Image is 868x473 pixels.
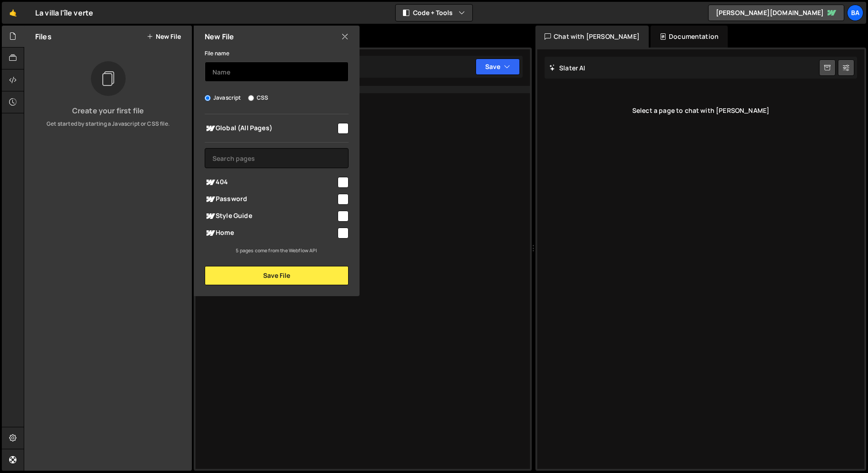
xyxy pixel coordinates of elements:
label: CSS [248,93,268,102]
span: Style Guide [205,211,336,222]
div: Chat with [PERSON_NAME] [535,26,649,48]
button: Save File [205,266,349,285]
div: La villa l'île verte [35,7,93,18]
h3: Create your first file [32,107,185,114]
label: File name [205,49,229,58]
h2: Files [35,32,52,42]
span: 404 [205,177,336,188]
a: ba [847,5,863,21]
a: [PERSON_NAME][DOMAIN_NAME] [708,5,844,21]
div: Documentation [651,26,728,48]
small: 5 pages come from the Webflow API [236,247,317,254]
input: CSS [248,95,254,101]
span: Password [205,194,336,205]
input: Name [205,62,349,82]
span: Home [205,228,336,239]
label: Javascript [205,93,241,102]
span: Global (All Pages) [205,123,336,134]
div: Select a page to chat with [PERSON_NAME] [545,92,857,129]
p: Get started by starting a Javascript or CSS file. [32,120,185,128]
h2: Slater AI [549,64,586,72]
button: Save [476,58,520,75]
h2: New File [205,32,234,42]
input: Javascript [205,95,211,101]
button: New File [147,33,181,40]
a: 🤙 [2,2,24,24]
input: Search pages [205,148,349,168]
button: Code + Tools [396,5,472,21]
